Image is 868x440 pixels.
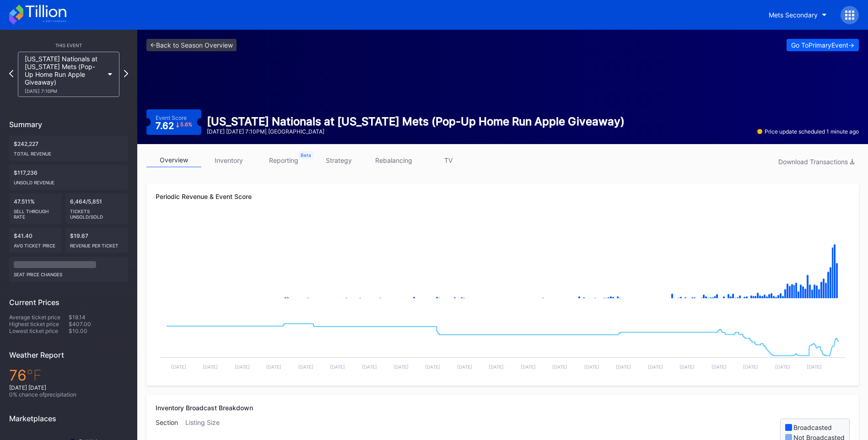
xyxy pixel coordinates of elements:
a: strategy [311,153,366,167]
div: Lowest ticket price [9,327,69,334]
div: Highest ticket price [9,321,69,327]
div: Marketplaces [9,414,128,423]
text: [DATE] [712,364,727,370]
text: [DATE] [552,364,567,370]
a: rebalancing [366,153,421,167]
text: [DATE] [171,364,186,370]
text: [DATE] [521,364,536,370]
div: $19.67 [65,228,129,253]
text: [DATE] [362,364,377,370]
text: [DATE] [235,364,250,370]
div: 7.62 [156,121,192,130]
text: [DATE] [330,364,345,370]
div: 5.6 % [180,122,192,127]
div: $41.40 [9,228,62,253]
span: ℉ [27,366,42,384]
text: [DATE] [584,364,599,370]
div: Periodic Revenue & Event Score [156,193,850,200]
div: Broadcasted [793,424,832,431]
text: [DATE] [203,364,218,370]
div: Unsold Revenue [14,176,124,185]
svg: Chart title [156,216,850,308]
div: Inventory Broadcast Breakdown [156,404,850,412]
button: Go ToPrimaryEvent-> [787,39,859,51]
a: inventory [201,153,256,167]
button: Mets Secondary [762,6,834,23]
div: 0 % chance of precipitation [9,391,128,398]
text: [DATE] [775,364,790,370]
div: Weather Report [9,350,128,360]
div: Total Revenue [14,147,124,156]
div: $407.00 [69,321,128,327]
div: Summary [9,120,128,129]
div: [DATE] [DATE] [9,384,128,391]
text: [DATE] [489,364,504,370]
div: Go To Primary Event -> [791,41,854,49]
a: <-Back to Season Overview [146,39,237,51]
div: [US_STATE] Nationals at [US_STATE] Mets (Pop-Up Home Run Apple Giveaway) [25,55,103,94]
div: 6,464/5,851 [65,193,129,224]
text: [DATE] [807,364,822,370]
div: Current Prices [9,298,128,307]
div: This Event [9,43,128,48]
div: Mets Secondary [769,11,818,19]
div: Event Score [156,114,187,121]
a: TV [421,153,476,167]
text: [DATE] [266,364,281,370]
div: [US_STATE] Nationals at [US_STATE] Mets (Pop-Up Home Run Apple Giveaway) [207,115,625,128]
div: $10.00 [69,327,128,334]
button: Download Transactions [774,156,859,168]
text: [DATE] [394,364,409,370]
div: [DATE] [DATE] 7:10PM | [GEOGRAPHIC_DATA] [207,128,625,135]
div: Revenue per ticket [70,239,124,248]
div: 47.511% [9,193,62,224]
div: $117,236 [9,165,128,190]
div: [DATE] 7:10PM [25,88,103,94]
text: [DATE] [616,364,631,370]
text: [DATE] [457,364,472,370]
div: Download Transactions [778,158,854,166]
div: Avg ticket price [14,239,57,248]
div: 76 [9,366,128,384]
text: [DATE] [679,364,695,370]
div: Sell Through Rate [14,205,57,220]
svg: Chart title [156,308,850,376]
text: [DATE] [743,364,758,370]
div: $242,227 [9,136,128,161]
div: Average ticket price [9,314,69,321]
div: Tickets Unsold/Sold [70,205,124,220]
div: seat price changes [14,268,124,277]
text: [DATE] [425,364,440,370]
div: $18.14 [69,314,128,321]
text: [DATE] [298,364,313,370]
div: Price update scheduled 1 minute ago [757,128,859,135]
text: [DATE] [648,364,663,370]
a: overview [146,153,201,167]
a: reporting [256,153,311,167]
